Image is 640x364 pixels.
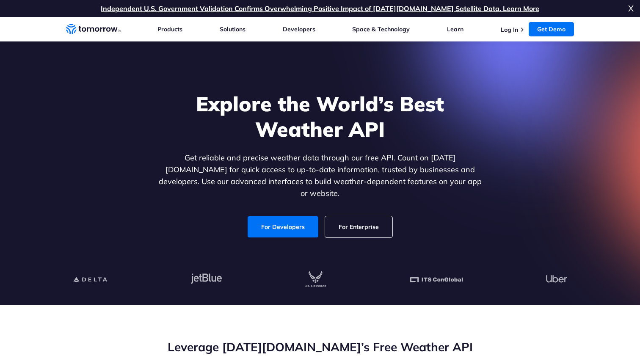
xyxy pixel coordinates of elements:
[66,339,574,355] h2: Leverage [DATE][DOMAIN_NAME]’s Free Weather API
[283,25,315,33] a: Developers
[157,25,182,33] a: Products
[248,216,318,237] a: For Developers
[529,22,574,36] a: Get Demo
[157,152,483,199] p: Get reliable and precise weather data through our free API. Count on [DATE][DOMAIN_NAME] for quic...
[157,91,483,142] h1: Explore the World’s Best Weather API
[220,25,246,33] a: Solutions
[325,216,392,237] a: For Enterprise
[66,23,121,36] a: Home link
[352,25,410,33] a: Space & Technology
[101,4,539,13] a: Independent U.S. Government Validation Confirms Overwhelming Positive Impact of [DATE][DOMAIN_NAM...
[501,26,518,33] a: Log In
[447,25,463,33] a: Learn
